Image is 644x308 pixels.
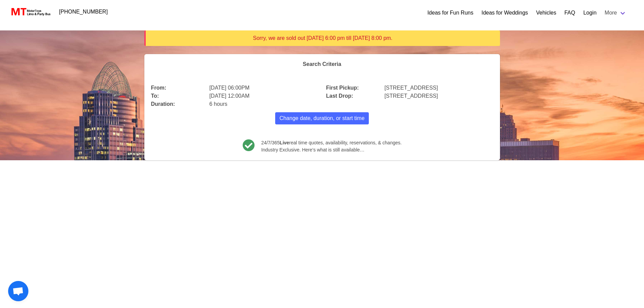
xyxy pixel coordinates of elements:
[9,7,51,17] img: MotorToys Logo
[380,80,497,92] div: [STREET_ADDRESS]
[326,93,353,99] b: Last Drop:
[8,281,28,301] div: Open chat
[380,88,497,100] div: [STREET_ADDRESS]
[280,114,365,122] span: Change date, duration, or start time
[481,9,528,17] a: Ideas for Weddings
[536,9,556,17] a: Vehicles
[151,85,166,91] b: From:
[205,80,322,92] div: [DATE] 06:00PM
[151,93,159,99] b: To:
[205,88,322,100] div: [DATE] 12:00AM
[564,9,575,17] a: FAQ
[205,96,322,108] div: 6 hours
[583,9,596,17] a: Login
[55,5,112,19] a: [PHONE_NUMBER]
[261,146,402,153] span: Industry Exclusive. Here’s what is still available…
[151,101,175,107] b: Duration:
[261,139,402,146] span: 24/7/365 real time quotes, availability, reservations, & changes.
[427,9,473,17] a: Ideas for Fun Runs
[151,61,493,67] h4: Search Criteria
[326,85,359,91] b: First Pickup:
[601,6,630,20] a: More
[280,140,289,145] b: Live
[150,34,496,42] div: Sorry, we are sold out [DATE] 6:00 pm till [DATE] 8:00 pm.
[275,112,369,124] button: Change date, duration, or start time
